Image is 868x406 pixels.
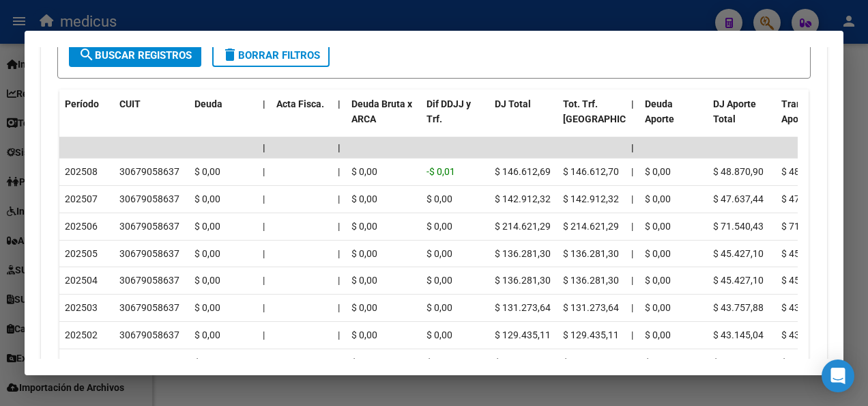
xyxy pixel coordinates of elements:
span: | [338,275,340,286]
datatable-header-cell: DJ Total [489,90,558,150]
span: $ 43.145,04 [713,329,764,340]
span: $ 136.281,30 [495,248,551,259]
div: 30679058637 [119,164,179,180]
span: CUIT [119,98,141,109]
span: | [631,193,633,204]
span: 202505 [65,248,98,259]
button: Buscar Registros [69,44,201,67]
span: $ 131.273,64 [495,302,551,313]
span: $ 0,00 [351,248,377,259]
span: $ 0,00 [351,166,377,177]
span: $ 123.685,92 [495,357,551,368]
span: $ 0,00 [645,221,671,232]
span: $ 129.435,11 [495,329,551,340]
span: $ 0,00 [645,329,671,340]
span: | [338,248,340,259]
span: $ 0,00 [351,357,377,368]
span: $ 136.281,30 [563,248,619,259]
span: | [263,248,265,259]
span: Tot. Trf. [GEOGRAPHIC_DATA] [563,98,656,125]
span: $ 0,00 [426,302,452,313]
datatable-header-cell: Tot. Trf. Bruto [558,90,626,150]
datatable-header-cell: Acta Fisca. [271,90,332,150]
span: $ 45.427,10 [781,248,832,259]
datatable-header-cell: | [332,90,346,150]
span: $ 0,00 [351,193,377,204]
span: | [631,357,633,368]
span: $ 41.228,64 [781,357,832,368]
span: $ 0,00 [426,357,452,368]
span: $ 0,00 [351,221,377,232]
span: $ 0,00 [426,248,452,259]
span: $ 71.540,43 [781,221,832,232]
span: | [631,221,633,232]
span: 202508 [65,166,98,177]
div: 30679058637 [119,355,179,370]
div: 30679058637 [119,300,179,316]
span: | [263,275,265,286]
span: | [631,302,633,313]
span: | [263,329,265,340]
span: Dif DDJJ y Trf. [426,98,471,125]
span: | [263,357,265,368]
span: | [338,329,340,340]
span: Deuda Aporte [645,98,674,125]
span: 202507 [65,193,98,204]
span: | [263,98,265,109]
datatable-header-cell: Deuda Aporte [639,90,708,150]
span: | [338,302,340,313]
span: $ 0,00 [426,221,452,232]
div: 30679058637 [119,327,179,343]
span: $ 146.612,69 [495,166,551,177]
span: | [338,142,341,153]
span: $ 45.427,10 [713,275,764,286]
span: $ 43.145,04 [781,329,832,340]
div: 30679058637 [119,191,179,207]
datatable-header-cell: Deuda [189,90,257,150]
span: $ 48.870,90 [781,166,832,177]
span: Período [65,98,99,109]
span: $ 214.621,29 [495,221,551,232]
span: $ 0,00 [645,166,671,177]
span: | [338,221,340,232]
span: $ 129.435,11 [563,329,619,340]
button: Borrar Filtros [212,44,330,67]
div: 30679058637 [119,219,179,234]
span: Deuda [194,98,222,109]
datatable-header-cell: Período [59,90,114,150]
span: 202503 [65,302,98,313]
span: $ 48.870,90 [713,166,764,177]
span: | [338,357,340,368]
mat-icon: delete [222,46,238,63]
div: Open Intercom Messenger [822,360,854,392]
span: | [631,248,633,259]
span: $ 0,00 [426,275,452,286]
span: $ 214.621,29 [563,221,619,232]
span: DJ Total [495,98,531,109]
span: Acta Fisca. [276,98,324,109]
span: $ 43.757,88 [781,302,832,313]
span: Borrar Filtros [222,49,320,62]
span: $ 45.427,10 [781,275,832,286]
span: $ 41.228,64 [713,357,764,368]
span: $ 47.637,44 [713,193,764,204]
span: $ 0,00 [645,248,671,259]
span: $ 0,00 [351,302,377,313]
span: | [338,193,340,204]
span: | [631,329,633,340]
mat-icon: search [78,46,95,63]
span: $ 71.540,43 [713,221,764,232]
span: Buscar Registros [78,49,192,62]
span: $ 0,00 [194,248,220,259]
span: -$ 0,01 [426,166,455,177]
span: $ 136.281,30 [563,275,619,286]
span: 202502 [65,329,98,340]
span: $ 0,00 [194,193,220,204]
span: | [338,166,340,177]
span: | [263,166,265,177]
span: $ 0,00 [426,193,452,204]
span: | [263,221,265,232]
span: | [263,142,265,153]
span: $ 0,00 [194,221,220,232]
span: $ 47.637,44 [781,193,832,204]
